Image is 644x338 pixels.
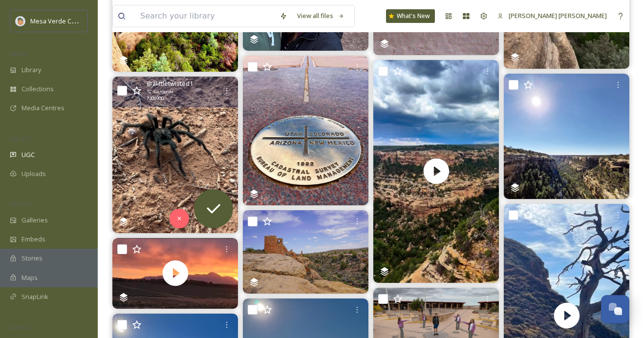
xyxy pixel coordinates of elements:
[21,254,43,263] span: Stories
[21,84,54,94] span: Collections
[504,74,629,199] img: #mesaverde #colorado #mesaverdenationalpark #Ttscenicparks #simplytrafalgar cecily6g traveldirect...
[147,95,164,102] span: 720 x 900
[373,60,499,283] img: thumbnail
[112,77,238,233] img: Yep. It’s that time again! Tarantula mating season is here. These are the first two I’ve seen thi...
[21,150,35,159] span: UGC
[10,50,27,58] span: MEDIA
[21,273,38,282] span: Maps
[21,235,45,244] span: Embeds
[112,238,238,309] img: thumbnail
[509,11,607,20] span: [PERSON_NAME] [PERSON_NAME]
[601,295,629,323] button: Open Chat
[10,135,31,142] span: COLLECT
[21,216,48,225] span: Galleries
[112,238,238,309] video: Picture this: you're perched at Sunset Point at the Ranch at Mesa Verde, the air crisp and alive ...
[21,65,41,75] span: Library
[21,103,64,113] span: Media Centres
[373,60,499,283] video: Imagine how life was like… Sometime during the late 1190s, after primarily living on the mesa top...
[30,16,90,25] span: Mesa Verde Country
[292,6,349,25] a: View all files
[493,6,612,25] a: [PERSON_NAME] [PERSON_NAME]
[386,9,435,23] a: What's New
[10,200,32,208] span: WIDGETS
[10,323,29,331] span: SOCIALS
[243,210,368,294] img: Hovenweep Castle ruins in Hovenweep National Monument. Hovenweep is a word from the Ute language ...
[16,16,25,26] img: MVC%20SnapSea%20logo%20%281%29.png
[21,292,48,301] span: SnapLink
[135,5,275,27] input: Search your library
[243,56,368,205] img: #fourcorners #monument #photography #newmexico #wildwest #frontier #mydisneypassport #arizona #ut...
[21,169,46,179] span: Uploads
[154,88,173,95] span: Carousel
[147,79,193,88] span: @ alittletwisted1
